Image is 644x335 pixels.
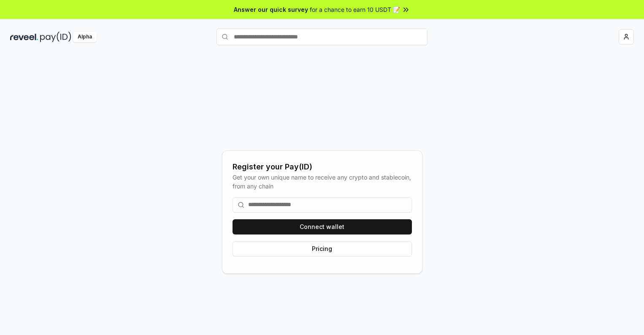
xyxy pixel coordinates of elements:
img: reveel_dark [10,32,38,42]
button: Pricing [233,241,412,256]
button: Connect wallet [233,219,412,234]
img: pay_id [40,32,71,42]
span: for a chance to earn 10 USDT 📝 [310,5,400,14]
div: Alpha [73,32,97,42]
div: Get your own unique name to receive any crypto and stablecoin, from any chain [233,173,412,191]
span: Answer our quick survey [234,5,308,14]
div: Register your Pay(ID) [233,161,412,173]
